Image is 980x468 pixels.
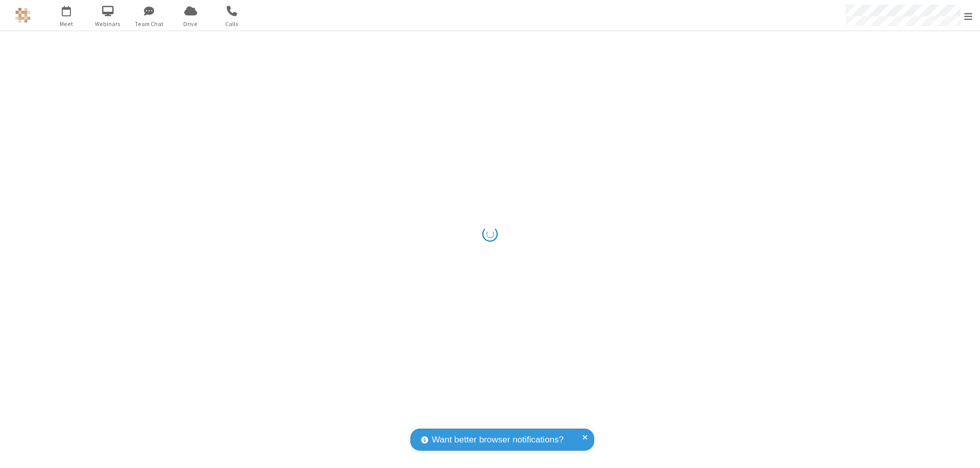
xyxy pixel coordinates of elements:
[432,433,563,447] span: Want better browser notifications?
[47,19,86,29] span: Meet
[130,19,168,29] span: Team Chat
[171,19,210,29] span: Drive
[15,8,31,23] img: QA Selenium DO NOT DELETE OR CHANGE
[89,19,127,29] span: Webinars
[213,19,251,29] span: Calls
